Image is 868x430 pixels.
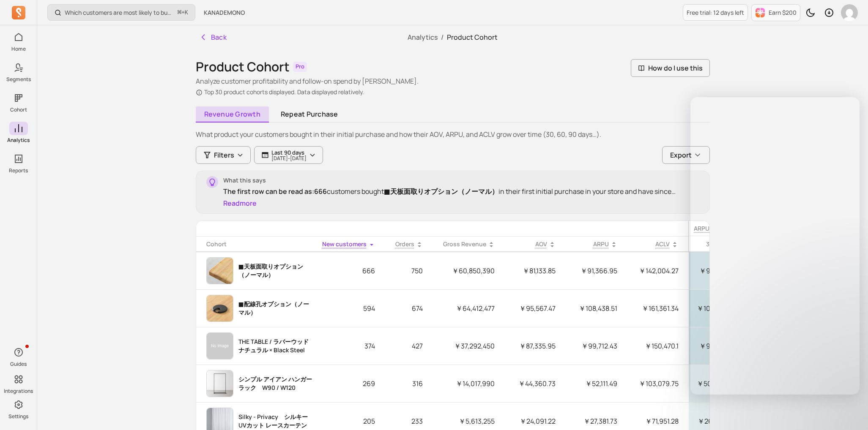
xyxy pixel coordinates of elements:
p: ￥150,470.1 [627,336,689,356]
p: ￥95,567.47 [505,298,566,318]
p: Reports [9,167,28,174]
span: 666 [314,187,327,196]
p: ￥142,004.27 [627,261,689,281]
button: How do I use this [631,59,710,77]
button: Filters [196,146,251,164]
p: ￥103,079.75 [627,373,689,394]
iframe: Intercom live chat [839,401,860,422]
p: 427 [385,336,433,356]
span: ARPU [593,240,609,248]
span: Export [670,150,692,160]
p: 750 [385,261,433,281]
a: Analytics [408,33,438,42]
p: 594 [312,298,385,318]
p: Earn $200 [769,8,797,17]
img: cohort product [207,333,233,359]
button: Back [196,29,230,46]
p: [DATE] - [DATE] [271,156,307,161]
p: Cohort [10,106,27,113]
p: ￥60,850,390 [433,261,505,281]
p: シンプル アイアン ハンガーラック W90 / W120 [238,375,312,392]
span: The first row can be read as: [223,187,314,196]
a: Free trial: 12 days left [683,4,748,21]
p: What this says [223,176,699,185]
button: KANADEMONO [199,5,250,20]
th: 30-day [689,237,744,252]
p: 666 [312,261,385,281]
p: ￥64,412,477 [433,298,505,318]
p: ￥52,111.49 [566,373,627,394]
th: Toggle SortBy [566,237,627,252]
p: Integrations [4,388,33,395]
p: ￥99,712.43 [566,336,627,356]
iframe: Intercom live chat [690,97,860,395]
p: Top 30 product cohorts displayed. Data displayed relatively. [196,88,419,96]
th: Toggle SortBy [627,237,689,252]
p: ￥161,361.34 [627,298,689,318]
th: Cohort [196,237,312,252]
th: Toggle SortBy [433,237,505,252]
a: Repeat purchase [272,106,347,122]
img: cohort product [207,295,233,321]
p: THE TABLE / ラバーウッド ナチュラル × Black Steel [238,337,312,354]
span: New customers [322,240,367,248]
p: Analytics [7,137,30,144]
p: ￥14,017,990 [433,373,505,394]
span: / [438,33,447,42]
th: Toggle SortBy [312,237,385,252]
p: ￥26,445.49 [695,416,737,426]
p: customers bought in their first initial purchase in your store and have since made orders in the ... [223,186,699,196]
p: 316 [385,373,433,394]
a: Revenue growth [196,106,269,122]
p: ￥81,133.85 [505,261,566,281]
p: ￥108,438.51 [566,298,627,318]
button: Last 90 days[DATE]-[DATE] [254,146,323,164]
p: Silky - Privacy シルキー UVカット レースカーテン [238,413,312,430]
p: ￥91,366.95 [566,261,627,281]
kbd: ⌘ [177,8,182,18]
span: Pro [293,62,307,72]
img: avatar [841,4,858,21]
p: ￥87,335.95 [505,336,566,356]
p: What product your customers bought in their initial purchase and how their AOV, ARPU, and ACLV gr... [196,129,710,139]
button: Readmore [223,198,257,208]
img: cohort product [207,370,233,397]
p: 374 [312,336,385,356]
span: + [178,8,188,17]
span: Product Cohort [447,33,498,42]
span: Filters [214,150,234,160]
p: Guides [10,361,27,367]
th: Toggle SortBy [505,237,566,252]
span: KANADEMONO [204,8,245,17]
button: Export [662,146,710,164]
p: Segments [6,76,31,83]
p: Home [11,46,26,52]
img: cohort product [207,258,233,284]
p: 269 [312,373,385,394]
th: Toggle SortBy [385,237,433,252]
kbd: K [185,9,188,16]
p: Last 90 days [271,149,307,156]
button: Which customers are most likely to buy again soon?⌘+K [47,4,195,21]
p: 674 [385,298,433,318]
p: Settings [8,413,28,420]
button: Guides [9,344,28,369]
button: Earn $200 [751,4,800,21]
p: ￥37,292,450 [433,336,505,356]
p: Free trial: 12 days left [687,8,744,17]
span: Orders [395,240,414,248]
p: Which customers are most likely to buy again soon? [65,8,174,17]
p: Analyze customer profitability and follow-on spend by [PERSON_NAME]. [196,76,419,86]
h1: Product Cohort [196,59,290,74]
span: ■天板面取りオプション（ノーマル） [384,187,498,196]
p: ■天板面取りオプション（ノーマル） [238,262,312,279]
span: AOV [535,240,547,248]
button: Toggle dark mode [802,4,819,21]
p: ■配線孔オプション（ノーマル） [238,300,312,317]
p: ￥44,360.73 [505,373,566,394]
span: ACLV [655,240,670,248]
